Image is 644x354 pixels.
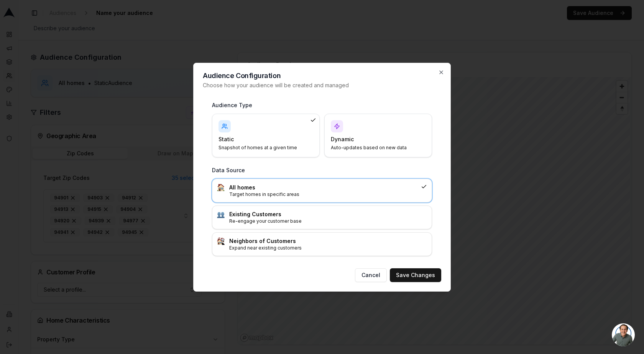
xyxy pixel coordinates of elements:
div: StaticSnapshot of homes at a given time [212,114,320,157]
div: :house:All homesTarget homes in specific areas [212,179,432,202]
img: :busts_in_silhouette: [217,210,225,218]
img: :house: [217,184,225,191]
p: Target homes in specific areas [229,191,418,197]
h2: Audience Configuration [203,72,441,79]
p: Auto-updates based on new data [331,145,416,151]
h4: Static [219,135,304,143]
p: Expand near existing customers [229,245,427,251]
p: Choose how your audience will be created and managed [203,82,441,89]
p: Snapshot of homes at a given time [219,145,304,151]
h3: All homes [229,184,418,191]
button: Save Changes [390,268,441,282]
h3: Neighbors of Customers [229,237,427,245]
h4: Dynamic [331,135,416,143]
p: Re-engage your customer base [229,218,427,224]
h3: Existing Customers [229,210,427,218]
div: :busts_in_silhouette:Existing CustomersRe-engage your customer base [212,206,432,229]
h3: Audience Type [212,101,432,109]
img: :house_buildings: [217,237,225,245]
button: Cancel [355,268,387,282]
div: :house_buildings:Neighbors of CustomersExpand near existing customers [212,232,432,256]
h3: Data Source [212,166,432,174]
div: DynamicAuto-updates based on new data [324,114,432,157]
